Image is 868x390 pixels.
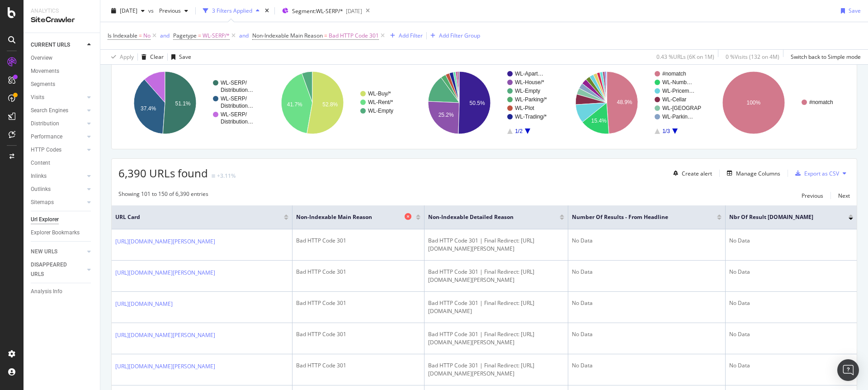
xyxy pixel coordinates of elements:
a: Search Engines [31,106,85,115]
a: Overview [31,53,94,63]
div: Apply [120,53,134,61]
text: WL-Empty [368,108,393,114]
div: No Data [729,330,853,338]
div: Switch back to Simple mode [791,53,861,61]
a: Content [31,158,94,168]
div: A chart. [560,63,702,142]
a: [URL][DOMAIN_NAME][PERSON_NAME] [115,362,215,371]
div: Clear [150,53,164,61]
button: Next [838,190,850,201]
a: [URL][DOMAIN_NAME][PERSON_NAME] [115,237,215,246]
button: Previous [802,190,823,201]
text: Distribution… [221,87,253,93]
div: Content [31,158,50,168]
text: WL-[GEOGRAPHIC_DATA]… [662,105,734,111]
a: DISAPPEARED URLS [31,260,85,279]
div: Distribution [31,119,59,128]
div: No Data [572,268,722,276]
div: No Data [729,299,853,307]
text: WL-House/* [515,79,544,86]
a: [URL][DOMAIN_NAME] [115,300,173,309]
div: Previous [802,192,823,200]
button: 3 Filters Applied [199,4,263,18]
button: Save [837,4,861,18]
svg: A chart. [413,63,554,142]
div: No Data [729,237,853,245]
div: Add Filter [399,32,423,39]
div: and [239,32,249,39]
span: Pagetype [173,32,197,39]
div: Bad HTTP Code 301 | Final Redirect: [URL][DOMAIN_NAME][PERSON_NAME] [428,361,564,378]
a: Explorer Bookmarks [31,228,94,238]
a: [URL][DOMAIN_NAME][PERSON_NAME] [115,268,215,277]
svg: A chart. [707,63,849,142]
text: 50.5% [470,100,485,106]
div: Add Filter Group [439,32,480,39]
span: Non-Indexable Detailed Reason [428,213,546,221]
text: WL-Parkin… [662,114,693,120]
div: Bad HTTP Code 301 [296,268,420,276]
span: Previous [156,7,181,14]
div: Inlinks [31,171,47,181]
div: Bad HTTP Code 301 [296,330,420,338]
text: WL-Cellar [662,96,686,103]
a: CURRENT URLS [31,40,85,50]
button: Export as CSV [792,166,839,181]
a: Segments [31,80,94,89]
div: No Data [729,361,853,370]
div: Sitemaps [31,198,54,207]
div: Bad HTTP Code 301 [296,237,420,245]
div: DISAPPEARED URLS [31,260,76,279]
text: WL-SERP/ [221,80,247,86]
div: Export as CSV [804,170,839,177]
span: vs [148,7,156,14]
div: Analysis Info [31,287,62,296]
div: Save [179,53,191,61]
span: No [143,29,151,42]
div: 0.43 % URLs ( 6K on 1M ) [656,53,714,61]
text: WL-Numb… [662,79,692,86]
div: No Data [572,361,722,370]
a: Distribution [31,119,85,128]
button: Switch back to Simple mode [787,50,861,64]
text: WL-Buy/* [368,90,391,97]
div: Visits [31,93,44,102]
text: 37.4% [141,105,156,112]
div: Next [838,192,850,200]
span: Bad HTTP Code 301 [329,29,379,42]
text: Distribution… [221,119,253,125]
span: 6,390 URLs found [118,166,208,181]
button: and [160,31,170,40]
span: Number of results - From Headline [572,213,703,221]
div: and [160,32,170,39]
div: NEW URLS [31,247,57,257]
span: 2025 Aug. 8th [120,7,137,14]
div: Analytics [31,7,93,15]
div: Bad HTTP Code 301 [296,299,420,307]
div: Overview [31,53,52,63]
div: Performance [31,132,62,142]
button: Clear [138,50,164,64]
text: 100% [747,100,761,106]
div: Outlinks [31,185,51,194]
text: 15.4% [591,118,607,124]
text: WL-Apart… [515,71,543,77]
div: No Data [729,268,853,276]
a: Inlinks [31,171,85,181]
div: Bad HTTP Code 301 | Final Redirect: [URL][DOMAIN_NAME][PERSON_NAME] [428,237,564,253]
text: 48.9% [617,99,632,105]
div: [DATE] [346,7,362,15]
button: [DATE] [108,4,148,18]
div: No Data [572,330,722,338]
a: HTTP Codes [31,145,85,155]
div: Segments [31,80,55,89]
text: 51.1% [175,100,191,107]
div: Url Explorer [31,215,59,224]
div: Showing 101 to 150 of 6,390 entries [118,190,208,201]
div: Movements [31,67,59,76]
span: Is Indexable [108,32,137,39]
a: Performance [31,132,85,142]
div: Open Intercom Messenger [837,359,859,381]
